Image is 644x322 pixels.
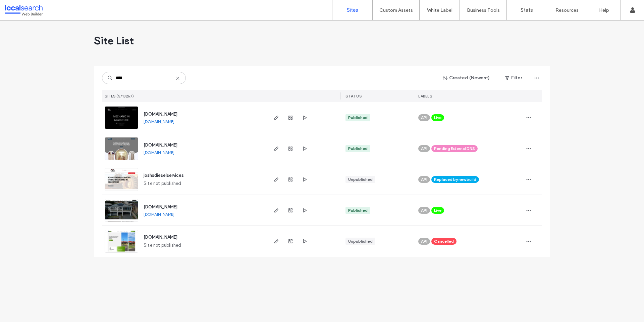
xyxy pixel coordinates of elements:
div: Published [348,207,368,213]
span: API [421,176,427,183]
span: API [421,115,427,121]
span: LABELS [418,94,432,98]
span: Site not published [144,242,181,249]
a: [DOMAIN_NAME] [144,143,177,148]
a: [DOMAIN_NAME] [144,112,177,117]
span: Cancelled [434,238,454,244]
div: Published [348,115,368,121]
a: [DOMAIN_NAME] [144,212,174,217]
span: API [421,207,427,213]
label: Business Tools [467,7,500,13]
span: Live [434,115,441,121]
span: Site not published [144,180,181,187]
span: Site List [94,34,134,47]
a: [DOMAIN_NAME] [144,204,177,209]
label: Help [599,7,609,13]
div: Unpublished [348,238,373,244]
span: API [421,238,427,244]
a: [DOMAIN_NAME] [144,119,174,124]
button: Created (Newest) [437,73,496,83]
span: STATUS [345,94,362,98]
div: Unpublished [348,176,373,183]
a: [DOMAIN_NAME] [144,150,174,155]
label: Custom Assets [379,7,413,13]
span: SITES (5/13267) [105,94,134,98]
div: Published [348,146,368,152]
label: White Label [427,7,452,13]
span: Pending External DNS [434,146,475,152]
span: API [421,146,427,152]
label: Resources [555,7,579,13]
a: joshsdieselservices [144,173,184,178]
label: Sites [347,7,358,13]
a: [DOMAIN_NAME] [144,235,177,240]
span: Live [434,207,441,213]
span: Replaced by new build [434,176,476,183]
label: Stats [521,7,533,13]
button: Filter [498,73,529,83]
